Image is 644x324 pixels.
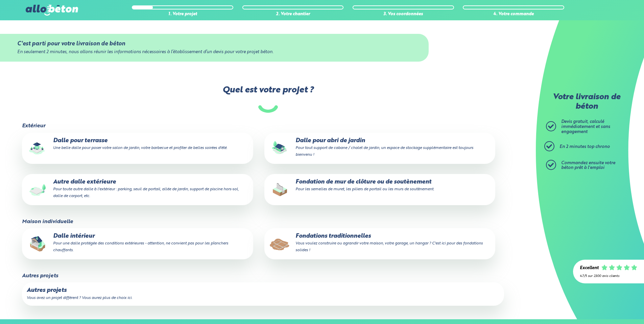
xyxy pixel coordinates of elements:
[27,179,248,199] p: Autre dalle extérieure
[269,179,291,200] img: final_use.values.closing_wall_fundation
[269,233,291,255] img: final_use.values.traditional_fundations
[548,93,625,111] p: Votre livraison de béton
[269,137,491,158] p: Dalle pour abri de jardin
[22,273,58,279] legend: Autres projets
[27,233,48,255] img: final_use.values.inside_slab
[242,12,344,17] div: 2. Votre chantier
[580,266,599,271] div: Excellent
[580,274,637,278] div: 4.7/5 sur 2300 avis clients
[269,179,491,192] p: Fondation de mur de clôture ou de soutènement
[26,5,78,16] img: allobéton
[353,12,454,17] div: 3. Vos coordonnées
[27,137,248,151] p: Dalle pour terrasse
[561,161,615,170] span: Commandez ensuite votre béton prêt à l'emploi
[269,137,291,159] img: final_use.values.garden_shed
[53,187,239,198] small: Pour toute autre dalle à l'extérieur : parking, seuil de portail, allée de jardin, support de pis...
[27,233,248,254] p: Dalle intérieur
[559,145,610,149] span: En 2 minutes top chrono
[53,241,228,252] small: Pour une dalle protégée des conditions extérieures - attention, ne convient pas pour les plancher...
[21,85,514,113] label: Quel est votre projet ?
[27,287,499,294] p: Autres projets
[22,123,45,129] legend: Extérieur
[27,137,48,159] img: final_use.values.terrace
[53,146,227,150] small: Une belle dalle pour poser votre salon de jardin, votre barbecue et profiter de belles soirées d'...
[17,41,412,47] div: C'est parti pour votre livraison de béton
[561,120,610,134] span: Devis gratuit, calculé immédiatement et sans engagement
[27,296,132,300] small: Vous avez un projet différent ? Vous aurez plus de choix ici.
[132,12,233,17] div: 1. Votre projet
[295,146,473,157] small: Pour tout support de cabane / chalet de jardin, un espace de stockage supplémentaire est toujours...
[17,50,412,55] div: En seulement 2 minutes, nous allons réunir les informations nécessaires à l’établissement d’un de...
[584,298,637,317] iframe: Help widget launcher
[295,241,483,252] small: Vous voulez construire ou agrandir votre maison, votre garage, un hangar ? C'est ici pour des fon...
[22,219,73,225] legend: Maison individuelle
[295,187,434,191] small: Pour les semelles de muret, les piliers de portail ou les murs de soutènement.
[463,12,564,17] div: 4. Votre commande
[27,179,48,200] img: final_use.values.outside_slab
[269,233,491,254] p: Fondations traditionnelles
